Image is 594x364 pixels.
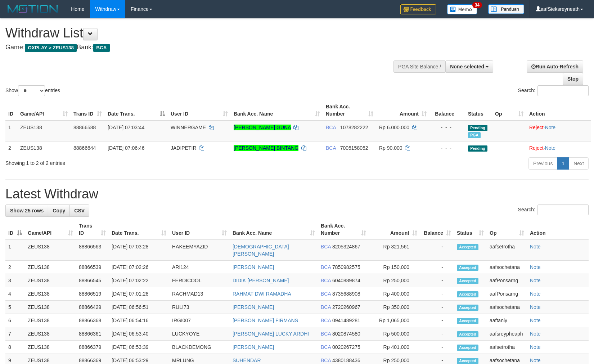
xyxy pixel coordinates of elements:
[527,219,589,240] th: Action
[369,219,420,240] th: Amount: activate to sort column ascending
[69,205,89,217] a: CSV
[321,331,331,337] span: BCA
[369,287,420,301] td: Rp 400,000
[105,100,168,121] th: Date Trans.: activate to sort column descending
[233,278,289,283] a: DIDIK [PERSON_NAME]
[74,208,85,214] span: CSV
[233,331,309,337] a: [PERSON_NAME] LUCKY ARDHI
[169,240,230,261] td: HAKEEMYAZID
[487,219,527,240] th: Op: activate to sort column ascending
[432,124,462,131] div: - - -
[76,240,109,261] td: 88866563
[233,244,289,257] a: [DEMOGRAPHIC_DATA][PERSON_NAME]
[432,144,462,152] div: - - -
[17,100,71,121] th: Game/API: activate to sort column ascending
[5,341,25,354] td: 8
[169,314,230,327] td: IRGI007
[530,331,541,337] a: Note
[5,157,242,167] div: Showing 1 to 2 of 2 entries
[321,344,331,350] span: BCA
[457,318,478,324] span: Accepted
[557,157,569,170] a: 1
[17,121,71,141] td: ZEUS138
[420,341,454,354] td: -
[76,301,109,314] td: 88866429
[5,100,17,121] th: ID
[5,44,389,51] h4: Game: Bank:
[25,44,77,52] span: OXPLAY > ZEUS138
[457,244,478,250] span: Accepted
[17,141,71,154] td: ZEUS138
[109,219,169,240] th: Date Trans.: activate to sort column ascending
[5,141,17,154] td: 2
[340,145,368,151] span: Copy 7005158052 to clipboard
[369,261,420,274] td: Rp 150,000
[420,314,454,327] td: -
[487,301,527,314] td: aafsochetana
[326,125,336,130] span: BCA
[108,125,144,130] span: [DATE] 07:03:44
[25,274,76,287] td: ZEUS138
[25,261,76,274] td: ZEUS138
[230,219,318,240] th: Bank Acc. Name: activate to sort column ascending
[73,125,96,130] span: 88866588
[530,291,541,297] a: Note
[468,145,487,152] span: Pending
[93,44,109,52] span: BCA
[527,60,583,73] a: Run Auto-Refresh
[318,219,369,240] th: Bank Acc. Number: activate to sort column ascending
[169,261,230,274] td: ARI124
[487,314,527,327] td: aaftanly
[76,261,109,274] td: 88866539
[169,341,230,354] td: BLACKDEMONG
[321,358,331,363] span: BCA
[5,327,25,341] td: 7
[76,274,109,287] td: 88866545
[450,64,484,69] span: None selected
[25,240,76,261] td: ZEUS138
[5,85,60,96] label: Show entries
[369,314,420,327] td: Rp 1,065,000
[530,358,541,363] a: Note
[73,145,96,151] span: 88866644
[563,73,583,85] a: Stop
[457,265,478,271] span: Accepted
[530,344,541,350] a: Note
[5,261,25,274] td: 2
[545,125,556,130] a: Note
[332,291,360,297] span: Copy 8735688908 to clipboard
[518,85,589,96] label: Search:
[5,314,25,327] td: 6
[457,345,478,351] span: Accepted
[76,314,109,327] td: 88866368
[25,327,76,341] td: ZEUS138
[5,219,25,240] th: ID: activate to sort column descending
[326,145,336,151] span: BCA
[487,240,527,261] td: aafsetrotha
[332,278,360,283] span: Copy 6040889874 to clipboard
[530,304,541,310] a: Note
[25,219,76,240] th: Game/API: activate to sort column ascending
[5,205,48,217] a: Show 25 rows
[233,358,261,363] a: SUHENDAR
[5,301,25,314] td: 5
[420,219,454,240] th: Balance: activate to sort column ascending
[233,318,298,323] a: [PERSON_NAME] FIRMANS
[457,278,478,284] span: Accepted
[234,125,291,130] a: [PERSON_NAME] GUNA
[71,100,105,121] th: Trans ID: activate to sort column ascending
[332,344,360,350] span: Copy 0020267275 to clipboard
[332,244,360,250] span: Copy 8205324867 to clipboard
[369,301,420,314] td: Rp 350,000
[76,219,109,240] th: Trans ID: activate to sort column ascending
[457,305,478,311] span: Accepted
[321,244,331,250] span: BCA
[545,145,556,151] a: Note
[340,125,368,130] span: Copy 1078282222 to clipboard
[492,100,526,121] th: Op: activate to sort column ascending
[10,208,44,214] span: Show 25 rows
[25,314,76,327] td: ZEUS138
[526,141,591,154] td: ·
[420,301,454,314] td: -
[323,100,376,121] th: Bank Acc. Number: activate to sort column ascending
